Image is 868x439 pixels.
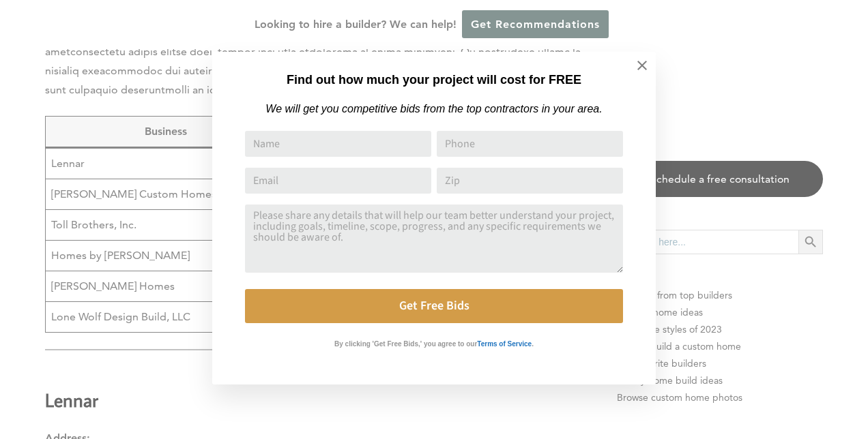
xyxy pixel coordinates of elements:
strong: . [532,340,534,348]
a: Terms of Service [477,337,532,348]
input: Zip [437,168,623,194]
em: We will get you competitive bids from the top contractors in your area. [265,103,602,115]
strong: Find out how much your project will cost for FREE [287,73,581,87]
input: Name [245,131,431,157]
input: Email Address [245,168,431,194]
strong: Terms of Service [477,340,532,348]
textarea: Comment or Message [245,205,623,273]
button: Close [618,42,666,89]
input: Phone [437,131,623,157]
button: Get Free Bids [245,289,623,323]
strong: By clicking 'Get Free Bids,' you agree to our [334,340,477,348]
